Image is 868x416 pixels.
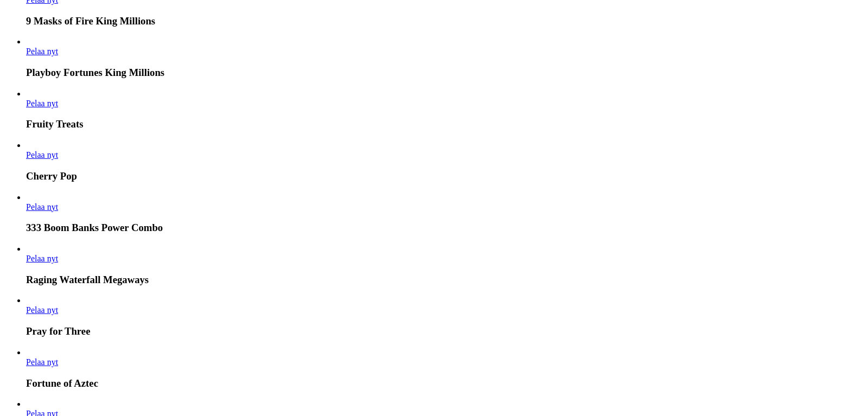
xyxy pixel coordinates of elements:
span: Pelaa nyt [26,47,58,56]
span: Pelaa nyt [26,150,58,159]
h3: Raging Waterfall Megaways [26,274,864,286]
span: Pelaa nyt [26,202,58,212]
article: Playboy Fortunes King Millions [26,37,864,79]
h3: Fortune of Aztec [26,377,864,389]
h3: Cherry Pop [26,170,864,182]
a: Pray for Three [26,305,58,315]
a: Fortune of Aztec [26,357,58,367]
h3: Fruity Treats [26,118,864,130]
a: Fruity Treats [26,99,58,108]
h3: Pray for Three [26,325,864,337]
article: Fortune of Aztec [26,348,864,389]
a: Playboy Fortunes King Millions [26,47,58,56]
span: Pelaa nyt [26,357,58,367]
h3: 9 Masks of Fire King Millions [26,15,864,27]
a: Raging Waterfall Megaways [26,254,58,263]
article: Raging Waterfall Megaways [26,244,864,286]
article: Cherry Pop [26,140,864,182]
article: Fruity Treats [26,89,864,131]
a: 333 Boom Banks Power Combo [26,202,58,212]
h3: 333 Boom Banks Power Combo [26,222,864,234]
article: Pray for Three [26,296,864,337]
article: 333 Boom Banks Power Combo [26,193,864,234]
span: Pelaa nyt [26,305,58,315]
h3: Playboy Fortunes King Millions [26,67,864,79]
span: Pelaa nyt [26,99,58,108]
span: Pelaa nyt [26,254,58,263]
a: Cherry Pop [26,150,58,159]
